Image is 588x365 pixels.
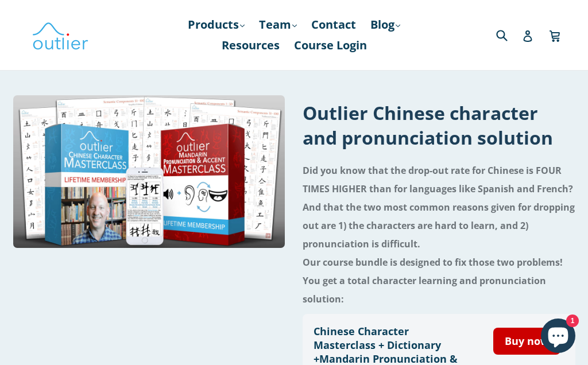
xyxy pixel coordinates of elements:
[537,319,579,356] inbox-online-store-chat: Shopify online store chat
[253,14,303,35] a: Team
[13,95,285,248] img: Chinese Total Package Outlier Linguistics
[305,14,362,35] a: Contact
[303,100,575,150] h1: Outlier Chinese character and pronunciation solution
[32,18,89,52] img: Outlier Linguistics
[365,14,406,35] a: Blog
[493,23,525,46] input: Search
[216,35,285,56] a: Resources
[303,161,575,308] h4: Did you know that the drop-out rate for Chinese is FOUR TIMES HIGHER than for languages like Span...
[288,35,373,56] a: Course Login
[493,328,560,355] a: Buy now
[182,14,250,35] a: Products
